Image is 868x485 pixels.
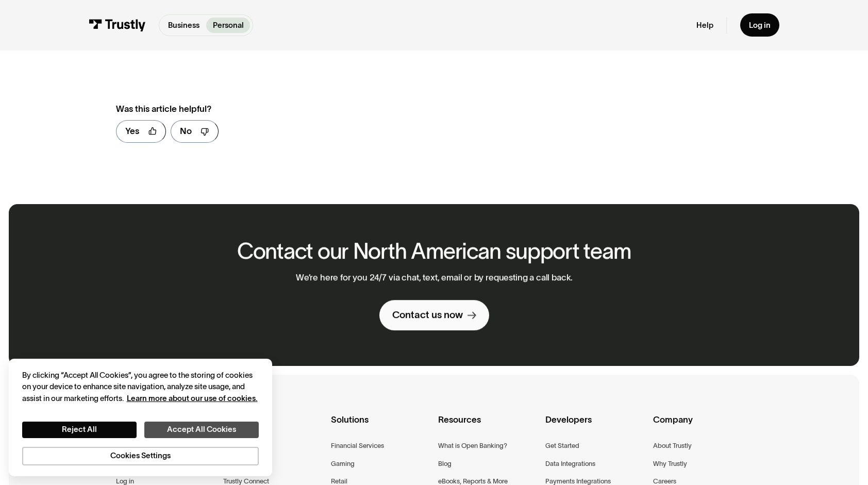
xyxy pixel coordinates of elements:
a: More information about your privacy, opens in a new tab [127,394,258,403]
button: Reject All [22,422,137,438]
p: Personal [213,20,244,31]
a: Gaming [331,458,355,470]
a: Help [696,20,713,30]
div: Solutions [331,413,430,440]
a: Contact us now [379,300,489,331]
div: Products [223,413,322,440]
a: Yes [116,120,166,143]
p: We’re here for you 24/7 via chat, text, email or by requesting a call back. [295,272,572,282]
a: No [171,120,219,143]
div: Privacy [22,370,259,465]
a: Personal [206,18,251,34]
p: Business [168,20,199,31]
div: Company [653,413,752,440]
a: Financial Services [331,440,384,451]
div: Yes [125,125,139,138]
a: About Trustly [653,440,692,451]
div: Log in [749,20,771,30]
div: Developers [545,413,644,440]
div: No [180,125,192,138]
img: Trustly Logo [89,19,146,31]
div: Cookie banner [9,359,272,476]
div: Was this article helpful? [116,103,502,116]
a: What is Open Banking? [438,440,507,451]
a: Business [161,18,206,34]
button: Cookies Settings [22,447,259,465]
h2: Contact our North American support team [237,239,631,263]
div: By clicking “Accept All Cookies”, you agree to the storing of cookies on your device to enhance s... [22,370,259,404]
button: Accept All Cookies [144,422,259,438]
a: Get Started [545,440,579,451]
div: Contact us now [392,309,463,322]
a: Log in [740,13,779,37]
a: Blog [438,458,452,470]
a: Why Trustly [653,458,687,470]
div: Resources [438,413,537,440]
a: Data Integrations [545,458,595,470]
